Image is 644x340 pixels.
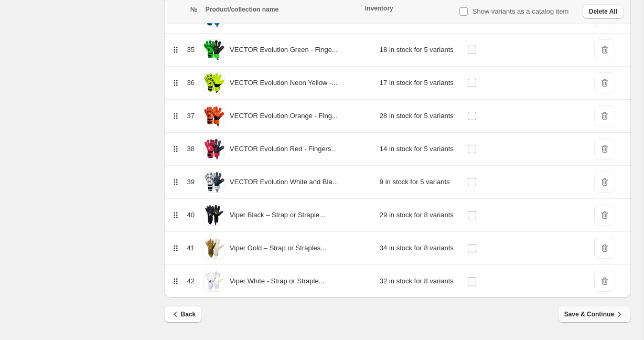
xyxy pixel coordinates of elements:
span: Show variants as a catalog item [473,7,569,15]
img: Shopify_ONEKEEPER_Viper_2048_x_2048_px_1_40ecf015-efd7-476f-848c-12bdddf2483b.webp [203,271,224,292]
p: Viper Black – Strap or Straple... [230,210,325,220]
span: 41 [187,244,195,252]
span: Delete All [589,7,617,16]
span: 42 [187,277,195,285]
td: 18 in stock for 5 variants [377,34,464,67]
button: Delete All [583,4,624,19]
p: VECTOR Evolution Neon Yellow -... [230,78,337,88]
button: Save & Continue [558,306,631,323]
td: 9 in stock for 5 variants [377,166,464,199]
img: ONEKEEPER_Vector_Evolution_Red_Two_Palms.webp [203,139,224,160]
td: 28 in stock for 5 variants [377,100,464,133]
p: Viper White - Strap or Straple... [230,276,324,286]
img: 1_0856ff8d-908f-4095-8d58-604e8ff6d980.webp [203,172,224,193]
p: VECTOR Evolution Green - Finge... [230,45,338,55]
span: Product/collection name [206,6,278,13]
span: Back [170,309,196,320]
p: Viper Gold – Strap or Straples... [230,243,326,253]
img: Shopify_Pictures_Vector_Evolution_Green_2048_x_2048_px.webp [203,39,224,60]
span: 40 [187,211,195,219]
td: 32 in stock for 8 variants [377,265,464,298]
img: 1_b7ab5dfe-5b61-41a4-bb28-8b2dec71d8dd.webp [203,72,224,93]
span: Save & Continue [564,309,625,320]
img: Shopify_ONEKEEPER_Viper_2048_x_2048_px_1.webp [203,205,224,226]
span: 37 [187,112,195,120]
span: 39 [187,178,195,186]
td: 34 in stock for 8 variants [377,232,464,265]
button: Back [164,306,202,323]
td: 17 in stock for 5 variants [377,67,464,100]
span: 35 [187,46,195,54]
td: 29 in stock for 8 variants [377,199,464,232]
p: VECTOR Evolution Red - Fingers... [230,144,337,154]
img: Shopify_Pictures_Vector_Evolution_Orange_2048_x_2048_px.webp [203,105,224,126]
span: 38 [187,145,195,153]
img: Shopify_ONEKEEPER_Viper_2048_x_2048_px.webp [203,238,224,259]
p: VECTOR Evolution White and Bla... [230,177,338,187]
span: № [190,6,197,13]
td: 14 in stock for 5 variants [377,133,464,166]
p: VECTOR Evolution Orange - Fing... [230,111,338,121]
span: 36 [187,79,195,87]
div: Inventory [365,4,453,13]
